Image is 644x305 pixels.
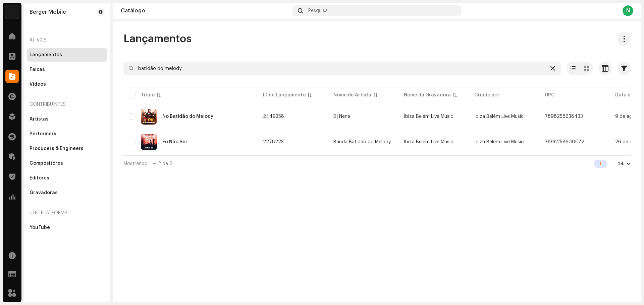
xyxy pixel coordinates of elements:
[30,52,62,58] div: Lançamentos
[5,5,19,19] img: 70c0b94c-19e5-4c8c-a028-e13e35533bab
[30,225,50,230] div: YouTube
[30,190,58,196] div: Gravadoras
[27,171,107,185] re-m-nav-item: Editores
[141,134,157,150] img: 2b01b741-6b65-441b-bc22-bda31acee6c3
[30,67,45,72] div: Faixas
[594,160,607,168] div: 1
[30,82,46,87] div: Vídeos
[123,161,172,166] span: Mostrando 1 — 2 de 2
[27,48,107,62] re-m-nav-item: Lançamentos
[30,146,84,151] div: Producers & Engineers
[30,117,49,122] div: Artistas
[27,63,107,76] re-m-nav-item: Faixas
[123,32,192,46] span: Lançamentos
[333,140,391,144] div: Banda Batidão do Melody
[263,140,284,144] span: 2278223
[263,114,284,119] span: 2449358
[121,8,290,13] div: Catálogo
[333,92,371,98] div: Nome de Artista
[623,5,633,16] div: N
[30,9,66,15] div: Berger Mobile
[333,114,350,119] div: Dj Nene
[545,114,583,119] span: 7898258638433
[27,205,107,221] re-a-nav-header: UGC Platforms
[30,161,63,166] div: Compositores
[162,140,187,144] div: Eu Não Sei
[263,92,306,98] div: ID de Lançamento
[474,140,524,144] span: Ibiza Belém Live Music
[27,186,107,200] re-m-nav-item: Gravadoras
[404,140,453,144] span: Ibiza Belém Live Music
[27,142,107,155] re-m-nav-item: Producers & Engineers
[30,131,56,137] div: Performers
[27,221,107,234] re-m-nav-item: YouTube
[27,127,107,141] re-m-nav-item: Performers
[545,140,584,144] span: 7898258600072
[30,175,49,181] div: Editores
[141,108,157,125] img: dac81022-2db6-4d0b-aeeb-6d3afbd12e95
[333,114,393,119] span: Dj Nene
[141,92,155,98] div: Título
[123,62,561,75] input: Pesquisa
[27,78,107,91] re-m-nav-item: Vídeos
[618,161,624,166] div: 24
[333,140,393,144] span: Banda Batidão do Melody
[308,8,328,13] span: Pesquisa
[162,114,213,119] div: No Batidão do Melody
[27,112,107,126] re-m-nav-item: Artistas
[404,92,451,98] div: Nome da Gravadora
[27,32,107,48] re-a-nav-header: Ativos
[404,114,453,119] span: Ibiza Belém Live Music
[474,114,524,119] span: Ibiza Belém Live Music
[27,96,107,112] re-a-nav-header: Contribuintes
[27,157,107,170] re-m-nav-item: Compositores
